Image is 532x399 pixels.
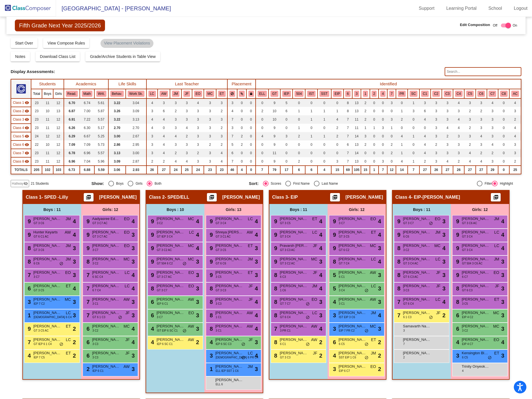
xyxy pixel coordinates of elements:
[192,124,204,132] td: 3
[146,115,158,124] td: 4
[464,115,475,124] td: 3
[453,124,464,132] td: 4
[216,89,227,98] th: Emma Thomason
[66,91,78,97] button: Read.
[318,115,331,124] td: 1
[431,115,442,124] td: 3
[345,91,350,97] button: 6
[293,107,305,115] td: 1
[270,91,278,97] button: GT
[218,91,226,97] button: ET
[498,124,509,132] td: 0
[256,79,521,89] th: Identified
[170,98,181,107] td: 3
[487,89,498,98] th: Class 7
[181,124,192,132] td: 4
[408,98,419,107] td: 1
[332,194,338,202] mat-icon: picture_as_pdf
[53,124,64,132] td: 12
[372,91,377,97] button: 2
[42,107,53,115] td: 10
[80,107,94,115] td: 7.00
[269,107,280,115] td: 10
[431,98,442,107] td: 3
[509,115,521,124] td: 2
[305,89,318,98] th: Instructional Support Team
[442,107,453,115] td: 3
[13,125,24,130] span: Class 4
[146,89,158,98] th: Lexi Contigiani
[11,132,31,140] td: Avery Kerlin - No Class Name
[460,22,490,28] span: Edit Composition
[387,124,396,132] td: 1
[110,91,124,97] button: Behav.
[183,91,190,97] button: JF
[414,4,439,13] a: Support
[352,124,361,132] td: 11
[280,98,293,107] td: 5
[442,98,453,107] td: 3
[509,124,521,132] td: 4
[295,91,304,97] button: 504
[128,91,144,97] button: Work Sk.
[464,89,475,98] th: Class 5
[370,89,379,98] th: American Indian/Alaska Native
[204,107,216,115] td: 3
[181,107,192,115] td: 3
[331,98,344,107] td: 0
[94,107,108,115] td: 5.87
[511,91,519,97] button: AC
[442,89,453,98] th: Class 3
[80,132,94,140] td: 6.67
[227,115,237,124] td: 7
[305,115,318,124] td: 1
[344,115,352,124] td: 7
[227,124,237,132] td: 3
[96,91,106,97] button: Writ.
[442,4,481,13] a: Learning Portal
[432,91,440,97] button: C2
[126,124,146,132] td: 2.70
[64,115,80,124] td: 6.91
[431,107,442,115] td: 3
[419,124,431,132] td: 0
[42,124,53,132] td: 11
[204,124,216,132] td: 3
[15,54,25,59] span: Notes
[398,91,406,97] button: PR
[158,115,170,124] td: 4
[419,98,431,107] td: 3
[408,124,419,132] td: 0
[476,115,487,124] td: 3
[396,107,408,115] td: 1
[280,115,293,124] td: 0
[370,98,379,107] td: 0
[318,89,331,98] th: Student Support Team
[181,89,192,98] th: Jen Fox
[476,124,487,132] td: 3
[246,89,256,98] th: Keep with teacher
[42,89,53,98] th: Boys
[387,107,396,115] td: 0
[192,107,204,115] td: 3
[43,38,90,48] button: View Compose Rules
[489,91,496,97] button: C7
[379,115,387,124] td: 0
[352,107,361,115] td: 13
[11,98,31,107] td: Lauren Lilly - SPED -Lilly
[13,100,24,105] span: Class 1
[331,107,344,115] td: 1
[31,107,42,115] td: 23
[64,124,80,132] td: 6.26
[256,107,269,115] td: 2
[419,115,431,124] td: 4
[319,91,329,97] button: SST
[216,107,227,115] td: 2
[53,115,64,124] td: 12
[293,124,305,132] td: 1
[487,107,498,115] td: 3
[455,91,463,97] button: C4
[464,124,475,132] td: 2
[509,107,521,115] td: 3
[56,4,171,13] span: [GEOGRAPHIC_DATA] - [PERSON_NAME]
